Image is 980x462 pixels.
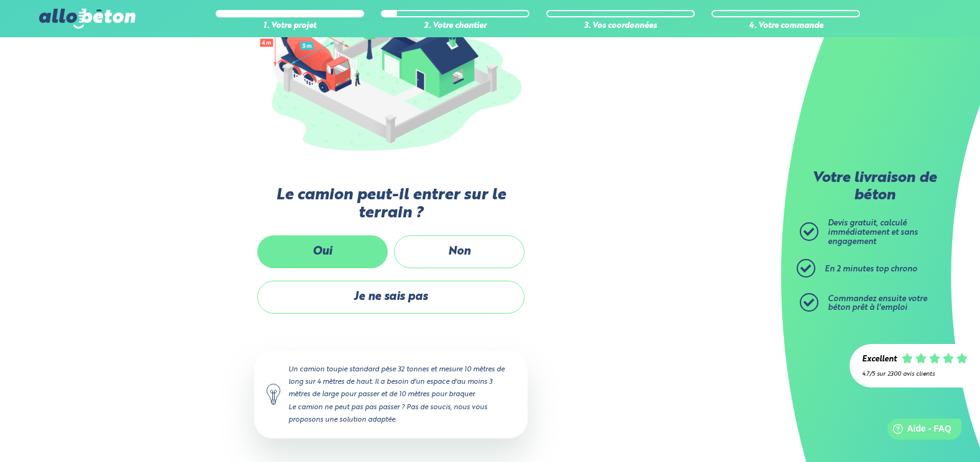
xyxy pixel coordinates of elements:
div: 2. Votre chantier [381,22,529,31]
label: Non [394,235,524,268]
label: Je ne sais pas [257,281,524,314]
img: allobéton [39,9,135,29]
div: Un camion toupie standard pèse 32 tonnes et mesure 10 mètres de long sur 4 mètres de haut. Il a b... [254,351,528,438]
div: 4. Votre commande [712,22,860,31]
div: 1. Votre projet [216,22,364,31]
label: Le camion peut-il entrer sur le terrain ? [254,186,528,223]
iframe: Help widget launcher [869,414,966,448]
label: Oui [257,235,388,268]
div: 3. Vos coordonnées [546,22,695,31]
